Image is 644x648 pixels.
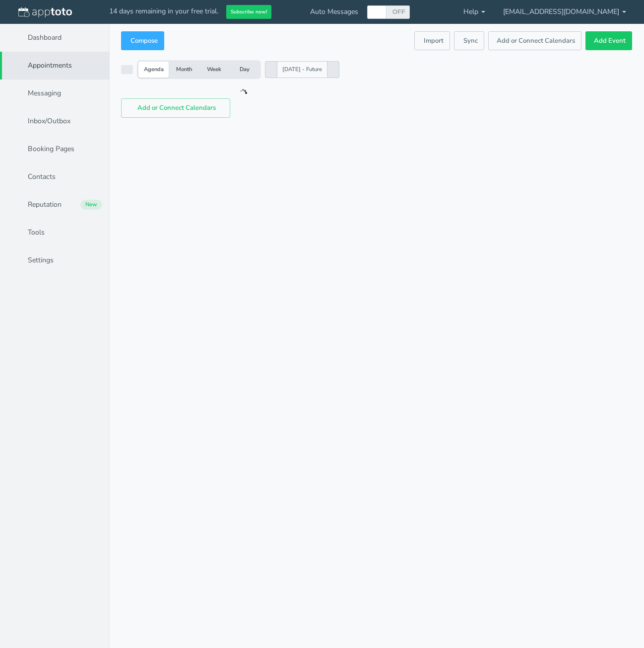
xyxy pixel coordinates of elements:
[28,61,72,71] span: Appointments
[80,200,102,210] div: New
[460,36,478,46] span: Sync
[392,7,406,16] label: OFF
[488,31,581,51] button: Add or Connect Calendars
[28,144,74,154] span: Booking Pages
[28,33,62,43] span: Dashboard
[28,88,61,98] span: Messaging
[226,5,271,19] button: Subscribe now!
[121,98,230,118] button: Add or Connect Calendars
[454,31,484,51] button: Sync
[585,31,632,51] button: Add Event
[109,6,218,16] span: 14 days remaining in your free trial.
[229,62,259,78] button: Day
[121,31,164,51] button: Compose
[169,62,199,78] button: Month
[28,116,70,126] span: Inbox/Outbox
[28,255,54,265] span: Settings
[199,62,229,78] button: Week
[282,66,322,74] span: [DATE] - Future
[277,61,327,78] button: [DATE] - Future
[28,228,45,238] span: Tools
[310,7,358,17] span: Auto Messages
[414,31,450,51] button: Import
[28,172,56,182] span: Contacts
[138,62,169,78] button: Agenda
[18,7,72,17] img: logo-apptoto--white.svg
[28,200,62,210] span: Reputation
